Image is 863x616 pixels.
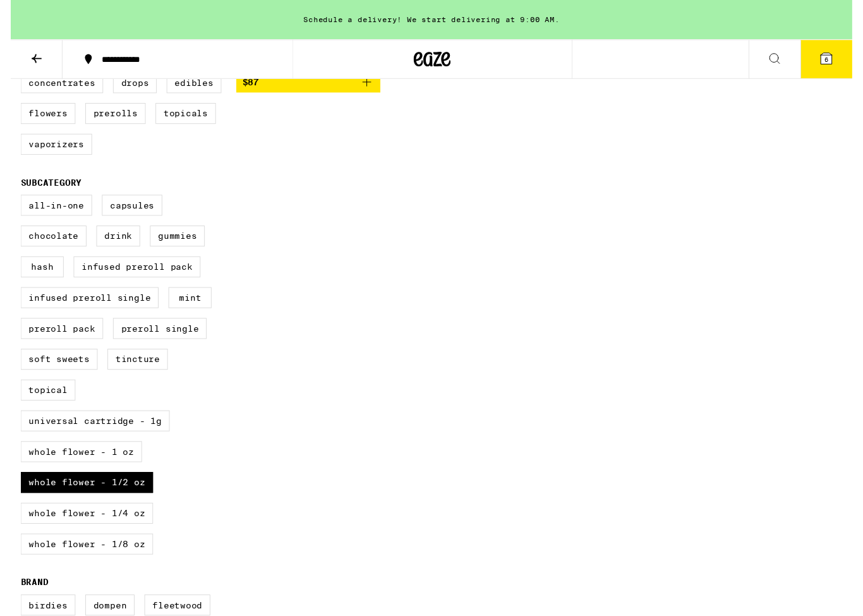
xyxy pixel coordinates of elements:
label: Infused Preroll Single [10,294,152,316]
label: Preroll Pack [10,326,95,347]
label: Tincture [99,358,161,379]
label: Mint [162,294,206,316]
label: Flowers [10,106,66,127]
span: 6 [835,57,838,65]
label: Drops [105,74,150,95]
legend: Brand [10,592,39,602]
label: Topicals [148,106,210,127]
span: $87 [238,79,255,89]
label: Concentrates [10,74,95,95]
legend: Subcategory [10,182,73,192]
label: All-In-One [10,200,83,221]
label: Whole Flower - 1/2 oz [10,484,146,505]
label: Capsules [94,200,155,221]
label: Whole Flower - 1/8 oz [10,547,146,569]
label: Soft Sweets [10,358,89,379]
label: Whole Flower - 1 oz [10,452,135,474]
label: Infused Preroll Pack [64,263,195,284]
label: Topical [10,389,66,411]
label: Edibles [160,74,216,95]
label: Preroll Single [105,326,201,347]
label: Universal Cartridge - 1g [10,421,163,442]
label: Whole Flower - 1/4 oz [10,516,146,537]
label: Hash [10,263,54,284]
label: Gummies [143,231,199,253]
label: Drink [88,231,133,253]
label: Vaporizers [10,137,83,159]
label: Chocolate [10,231,78,253]
button: Add to bag [231,73,379,95]
label: Prerolls [76,106,138,127]
span: Hi. Need any help? [8,9,91,19]
button: 6 [810,41,863,80]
